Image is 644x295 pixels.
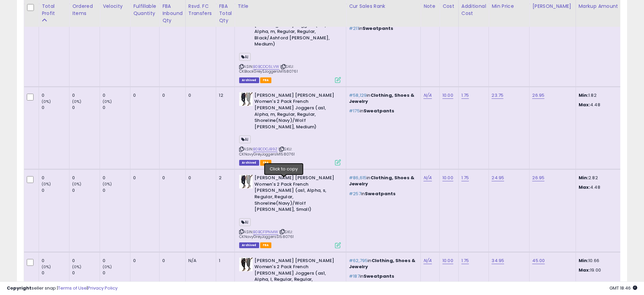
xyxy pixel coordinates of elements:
span: Sweatpants [363,273,395,279]
strong: Min: [579,257,589,264]
div: 0 [103,105,130,111]
img: 41L07ILGO7L._SL40_.jpg [239,175,253,188]
div: Cur Sales Rank [349,3,418,10]
span: Listings that have been deleted from Seller Central [239,160,259,166]
a: Terms of Use [58,285,87,291]
strong: Copyright [7,285,32,291]
span: | SKU: CKNavyGreyJoggersM1580761 [239,146,295,156]
div: FBA inbound Qty [162,3,183,24]
p: 4.48 [579,102,635,108]
div: 0 [42,92,69,98]
a: 34.95 [492,257,504,264]
span: FBA [260,77,272,83]
small: (0%) [72,264,82,270]
a: Privacy Policy [88,285,118,291]
a: N/A [423,174,432,181]
a: 1.75 [461,174,469,181]
div: Additional Cost [461,3,486,17]
span: #257 [349,190,361,197]
span: | SKU: CKNavyGreyJoggersS1580761 [239,229,294,239]
div: 0 [72,258,100,264]
p: in [349,25,415,32]
a: B0BCDC6LVW [253,64,279,70]
span: #58,129 [349,92,367,98]
span: #175 [349,108,360,114]
a: 1.75 [461,257,469,264]
div: 0 [133,175,154,181]
div: Total Profit [42,3,66,17]
b: [PERSON_NAME] [PERSON_NAME] Women's 2 Pack French [PERSON_NAME] Joggers (as1, Alpha, m, Regular, ... [254,92,337,132]
span: Sweatpants [363,108,395,114]
div: Min Price [492,3,526,10]
div: 0 [103,270,130,276]
div: 0 [42,175,69,181]
p: 4.48 [579,184,635,190]
p: in [349,273,415,279]
div: Markup Amount [579,3,637,10]
span: Listings that have been deleted from Seller Central [239,77,259,83]
strong: Min: [579,92,589,98]
span: AI [239,218,251,226]
small: (0%) [103,99,112,104]
strong: Max: [579,184,590,190]
div: 0 [133,92,154,98]
div: ASIN: [239,175,341,247]
p: 10.66 [579,258,635,264]
small: (0%) [42,99,51,104]
div: 0 [42,187,69,193]
span: Clothing, Shoes & Jewelry [349,174,414,187]
div: 1 [219,258,229,264]
span: #86,615 [349,174,367,181]
small: (0%) [103,264,112,270]
div: 0 [133,258,154,264]
img: 41L07ILGO7L._SL40_.jpg [239,92,253,106]
span: FBA [260,242,272,248]
div: Ordered Items [72,3,97,17]
a: N/A [423,92,432,99]
span: Listings that have been deleted from Seller Central [239,242,259,248]
div: 0 [72,105,100,111]
div: 0 [103,258,130,264]
a: 23.75 [492,92,503,99]
p: 19.00 [579,267,635,273]
span: Clothing, Shoes & Jewelry [349,92,414,105]
div: 0 [188,92,211,98]
div: 0 [42,105,69,111]
div: 0 [72,270,100,276]
span: #211 [349,25,359,32]
span: #187 [349,273,360,279]
div: Title [237,3,343,10]
div: 12 [219,92,229,98]
div: Velocity [103,3,127,10]
div: Cost [442,3,456,10]
p: in [349,258,415,270]
div: FBA Total Qty [219,3,232,24]
div: 0 [162,258,180,264]
b: [PERSON_NAME] [PERSON_NAME] Women's 2 Pack French [PERSON_NAME] Joggers (as1, Alpha, m, Regular, ... [254,10,337,49]
div: 0 [162,175,180,181]
small: (0%) [72,99,82,104]
span: FBA [260,160,272,166]
small: (0%) [42,181,51,187]
div: 0 [103,187,130,193]
div: 0 [188,175,211,181]
a: N/A [423,257,432,264]
a: B0BCDCJB9Z [253,146,277,152]
div: 0 [72,175,100,181]
span: Sweatpants [365,190,396,197]
div: Rsvd. FC Transfers [188,3,213,17]
small: (0%) [103,181,112,187]
a: 24.95 [492,174,504,181]
small: (0%) [72,181,82,187]
a: 10.00 [442,174,453,181]
span: 2025-10-8 18:46 GMT [609,285,637,291]
strong: Max: [579,267,590,273]
strong: Max: [579,102,590,108]
p: in [349,175,415,187]
div: 0 [72,92,100,98]
div: [PERSON_NAME] [532,3,573,10]
img: 41Fbm2MTDzL._SL40_.jpg [239,258,253,271]
a: 45.00 [532,257,545,264]
p: 2.82 [579,175,635,181]
p: in [349,108,415,114]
